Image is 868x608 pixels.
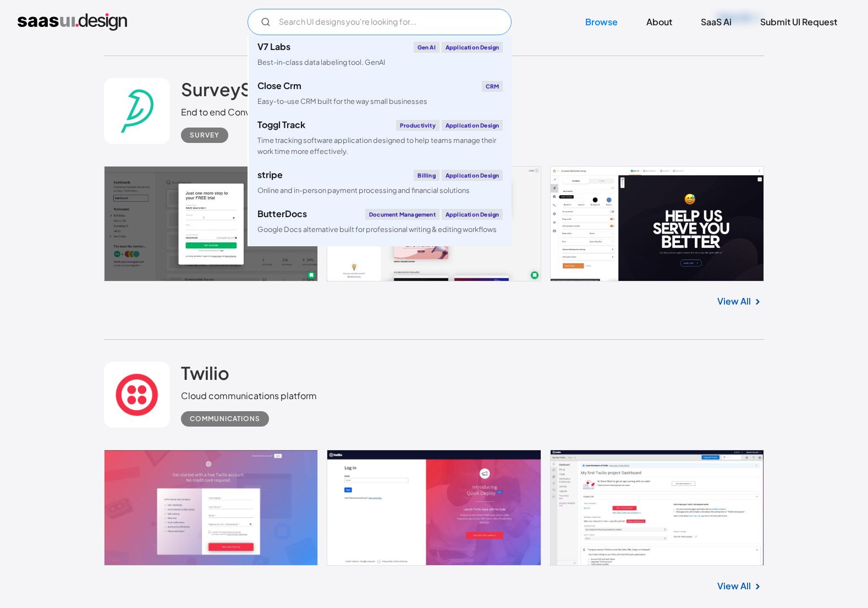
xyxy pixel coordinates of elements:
div: Online and in-person payment processing and financial solutions [257,185,470,196]
div: Survey [190,129,219,142]
div: Close Crm [257,81,301,90]
a: View All [717,579,751,593]
form: Email Form [248,9,512,35]
a: About [633,10,685,34]
a: Submit UI Request [747,10,850,34]
div: Application Design [442,42,503,53]
a: Toggl TrackProductivityApplication DesignTime tracking software application designed to help team... [249,113,512,163]
div: Gen AI [414,42,440,53]
div: Toggl Track [257,120,305,129]
a: SurveySparrow [181,78,314,106]
input: Search UI designs you're looking for... [248,9,512,35]
h2: SurveySparrow [181,78,314,100]
div: Billing [414,170,439,181]
div: CRM [482,81,503,92]
a: Close CrmCRMEasy-to-use CRM built for the way small businesses [249,74,512,113]
div: Application Design [442,170,503,181]
a: home [18,13,127,31]
div: Google Docs alternative built for professional writing & editing workflows [257,224,497,235]
div: Communications [190,412,260,425]
div: Cloud communications platform [181,389,317,402]
a: klaviyoEmail MarketingApplication DesignCreate personalised customer experiences across email, SM... [249,241,512,291]
a: SaaS Ai [688,10,745,34]
a: Browse [572,10,631,34]
a: View All [717,295,751,308]
a: V7 LabsGen AIApplication DesignBest-in-class data labeling tool. GenAI [249,35,512,74]
div: Easy-to-use CRM built for the way small businesses [257,96,427,107]
a: stripeBillingApplication DesignOnline and in-person payment processing and financial solutions [249,163,512,202]
div: Productivity [396,120,439,131]
a: Twilio [181,362,229,389]
h2: Twilio [181,362,229,384]
div: Best-in-class data labeling tool. GenAI [257,57,385,68]
div: Time tracking software application designed to help teams manage their work time more effectively. [257,135,503,156]
div: V7 Labs [257,42,290,51]
div: stripe [257,170,283,179]
div: Application Design [442,209,503,220]
div: End to end Conversational Experience Management Platform [181,106,435,119]
a: ButterDocsDocument ManagementApplication DesignGoogle Docs alternative built for professional wri... [249,202,512,241]
div: Document Management [365,209,440,220]
div: Application Design [442,120,503,131]
div: ButterDocs [257,209,307,218]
